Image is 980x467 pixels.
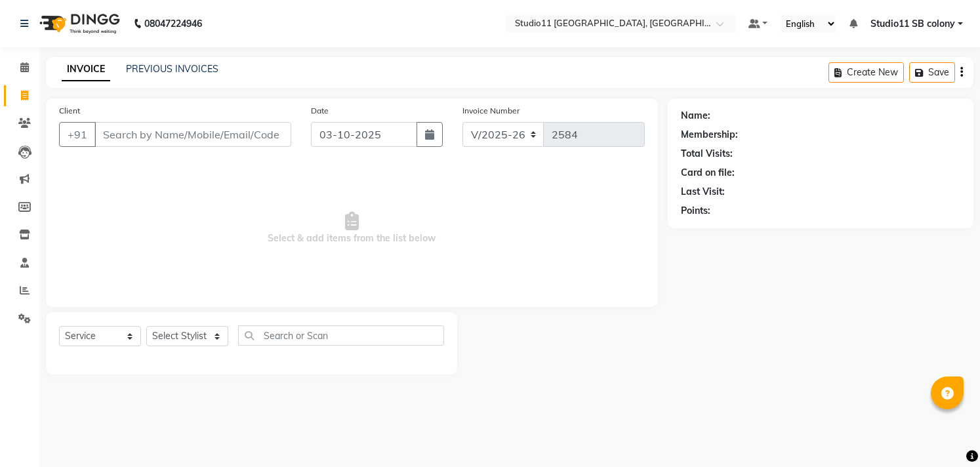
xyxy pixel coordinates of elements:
[681,128,738,142] div: Membership:
[870,17,955,31] span: Studio11 SB colony
[828,62,904,83] button: Create New
[62,58,110,81] a: INVOICE
[238,325,444,346] input: Search or Scan
[311,105,329,117] label: Date
[925,415,967,454] iframe: chat widget
[59,105,80,117] label: Client
[94,122,291,147] input: Search by Name/Mobile/Email/Code
[681,185,725,199] div: Last Visit:
[681,166,735,180] div: Card on file:
[144,5,202,42] b: 08047224946
[59,163,645,294] span: Select & add items from the list below
[126,63,218,75] a: PREVIOUS INVOICES
[909,62,955,83] button: Save
[462,105,520,117] label: Invoice Number
[33,5,123,42] img: logo
[681,109,710,123] div: Name:
[681,147,733,161] div: Total Visits:
[681,204,710,218] div: Points:
[59,122,96,147] button: +91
